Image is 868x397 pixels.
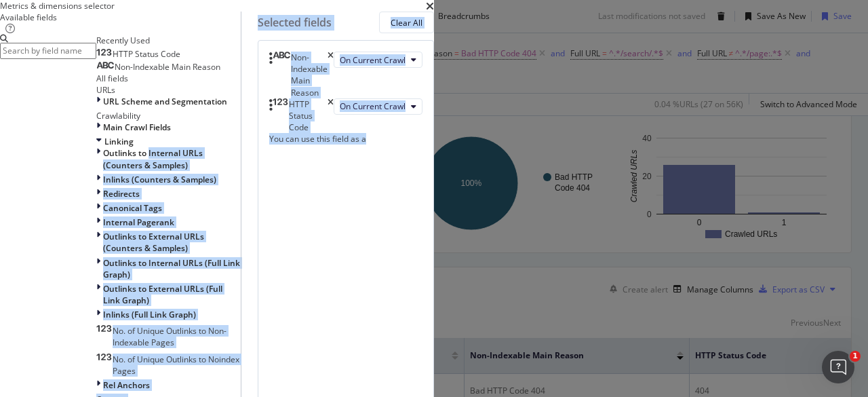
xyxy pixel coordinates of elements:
[96,35,241,46] div: Recently Used
[113,48,180,60] span: HTTP Status Code
[103,379,150,391] span: Rel Anchors
[103,309,196,320] span: Inlinks (Full Link Graph)
[113,325,226,348] span: No. of Unique Outlinks to Non-Indexable Pages
[103,147,203,170] span: Outlinks to Internal URLs (Counters & Samples)
[103,231,204,254] span: Outlinks to External URLs (Counters & Samples)
[103,216,174,228] span: Internal Pagerank
[328,98,334,133] div: times
[103,188,140,200] span: Redirects
[103,257,240,280] span: Outlinks to Internal URLs (Full Link Graph)
[103,283,222,306] span: Outlinks to External URLs (Full Link Graph)
[96,73,241,84] div: All fields
[104,136,134,147] span: Linking
[269,133,422,145] div: You can use this field as a
[103,121,171,133] span: Main Crawl Fields
[96,84,241,96] div: URLs
[103,174,216,185] span: Inlinks (Counters & Samples)
[334,52,422,68] button: On Current Crawl
[340,54,406,66] span: On Current Crawl
[379,12,434,33] button: Clear All
[334,98,422,115] button: On Current Crawl
[850,351,861,362] span: 1
[103,96,227,107] span: URL Scheme and Segmentation
[269,52,422,98] div: Non-Indexable Main ReasontimesOn Current Crawl
[258,15,332,31] div: Selected fields
[113,354,239,377] span: No. of Unique Outlinks to Noindex Pages
[291,52,328,98] div: Non-Indexable Main Reason
[340,100,406,112] span: On Current Crawl
[269,98,422,133] div: HTTP Status CodetimesOn Current Crawl
[103,202,162,214] span: Canonical Tags
[96,110,241,121] div: Crawlability
[822,351,854,383] iframe: Intercom live chat
[328,52,334,98] div: times
[115,61,220,73] span: Non-Indexable Main Reason
[289,98,328,133] div: HTTP Status Code
[391,17,422,29] div: Clear All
